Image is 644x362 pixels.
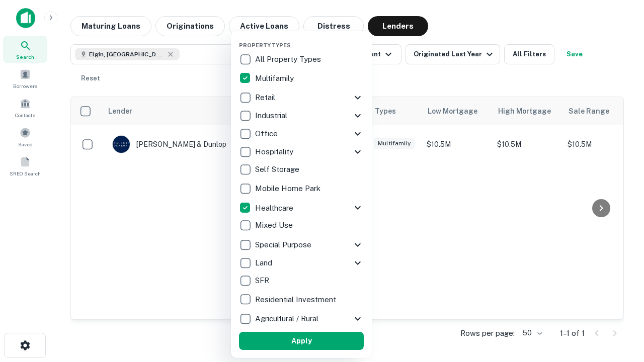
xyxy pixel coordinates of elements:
[255,202,295,214] p: Healthcare
[594,249,644,298] iframe: Chat Widget
[255,275,271,287] p: SFR
[239,88,364,107] div: Retail
[255,313,320,325] p: Agricultural / Rural
[255,72,296,84] p: Multifamily
[239,254,364,272] div: Land
[255,219,295,231] p: Mixed Use
[255,239,313,251] p: Special Purpose
[239,236,364,254] div: Special Purpose
[255,163,301,175] p: Self Storage
[239,143,364,161] div: Hospitality
[255,92,277,104] p: Retail
[255,294,338,306] p: Residential Investment
[239,125,364,143] div: Office
[255,53,323,65] p: All Property Types
[255,183,323,195] p: Mobile Home Park
[255,146,295,158] p: Hospitality
[239,107,364,125] div: Industrial
[239,310,364,328] div: Agricultural / Rural
[255,128,280,140] p: Office
[255,257,274,269] p: Land
[239,332,364,350] button: Apply
[239,42,291,48] span: Property Types
[255,110,289,122] p: Industrial
[239,199,364,217] div: Healthcare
